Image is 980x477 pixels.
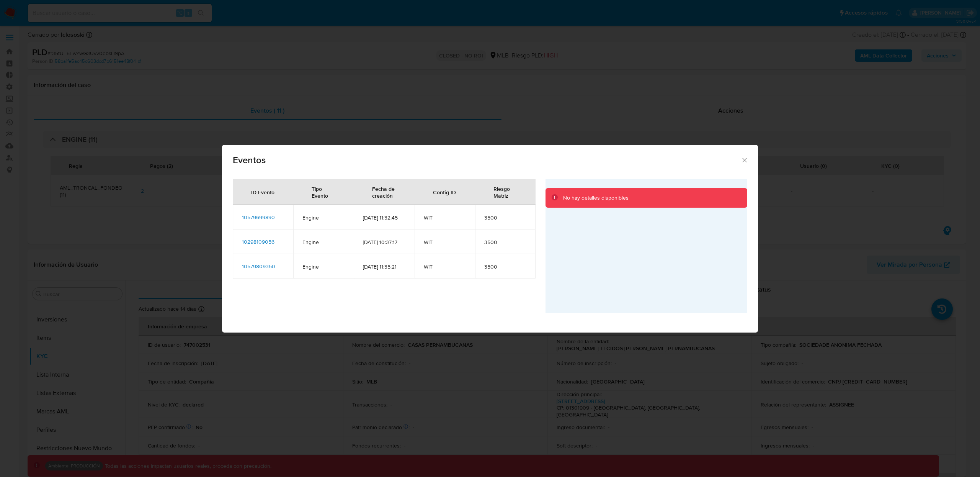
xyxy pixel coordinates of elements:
span: WIT [424,239,466,246]
span: 3500 [484,214,526,221]
span: [DATE] 11:35:21 [363,263,405,270]
span: Engine [302,214,345,221]
span: Engine [302,239,345,246]
div: Config ID [424,183,465,201]
span: 10298109056 [242,238,274,246]
span: WIT [424,214,466,221]
span: 3500 [484,239,526,246]
span: [DATE] 11:32:45 [363,214,405,221]
span: Engine [302,263,345,270]
div: Fecha de creación [363,179,405,205]
div: Tipo Evento [302,179,345,205]
div: Riesgo Matriz [484,179,526,205]
div: ID Evento [242,183,284,201]
span: Eventos [233,156,741,165]
span: 10579699890 [242,213,275,221]
div: No hay detalles disponibles [563,194,629,202]
button: Cerrar [741,156,748,163]
span: WIT [424,263,466,270]
span: [DATE] 10:37:17 [363,239,405,246]
span: 10579809350 [242,262,275,270]
span: 3500 [484,263,526,270]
